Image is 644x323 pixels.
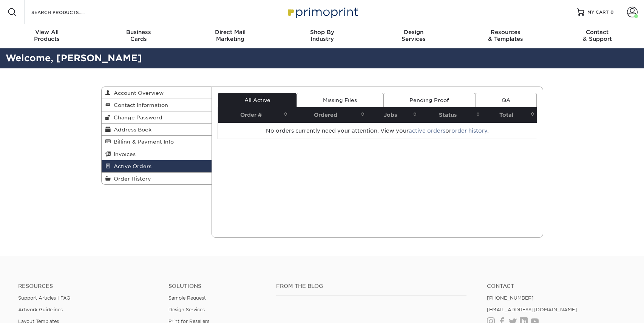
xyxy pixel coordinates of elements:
a: View AllProducts [1,24,93,48]
a: Pending Proof [383,93,475,107]
img: Primoprint [284,4,360,20]
span: Resources [460,29,551,36]
a: Shop ByIndustry [276,24,368,48]
span: Order History [111,176,151,182]
div: Marketing [184,29,276,42]
span: Account Overview [111,90,164,96]
a: Contact& Support [551,24,643,48]
th: Order # [218,107,290,123]
a: Direct MailMarketing [184,24,276,48]
a: active orders [409,128,445,134]
a: QA [475,93,536,107]
span: Shop By [276,29,368,36]
span: Contact Information [111,102,168,108]
td: No orders currently need your attention. View your or . [218,123,537,139]
a: Missing Files [297,93,383,107]
div: & Support [551,29,643,42]
span: Billing & Payment Info [111,139,174,145]
div: Products [1,29,93,42]
a: BusinessCards [93,24,184,48]
div: Industry [276,29,368,42]
h4: Solutions [168,283,265,289]
a: Support Articles | FAQ [18,295,71,301]
a: Active Orders [102,160,212,172]
div: & Templates [460,29,551,42]
span: MY CART [587,9,609,15]
div: Cards [93,29,184,42]
a: Invoices [102,148,212,160]
span: Business [93,29,184,36]
span: Direct Mail [184,29,276,36]
span: Active Orders [111,163,151,169]
a: Address Book [102,124,212,136]
span: 0 [610,9,614,15]
input: SEARCH PRODUCTS..... [31,8,104,17]
th: Total [482,107,536,123]
span: Design [368,29,460,36]
a: [PHONE_NUMBER] [487,295,534,301]
a: [EMAIL_ADDRESS][DOMAIN_NAME] [487,307,577,312]
a: Contact [487,283,626,289]
h4: From the Blog [276,283,466,289]
a: Artwork Guidelines [18,307,63,312]
span: Change Password [111,114,162,121]
span: Invoices [111,151,136,157]
th: Jobs [367,107,419,123]
a: order history [451,128,487,134]
span: Contact [551,29,643,36]
a: Sample Request [168,295,206,301]
a: Order History [102,173,212,184]
a: DesignServices [368,24,460,48]
span: View All [1,29,93,36]
a: All Active [218,93,297,107]
a: Account Overview [102,87,212,99]
a: Change Password [102,111,212,124]
a: Design Services [168,307,205,312]
a: Resources& Templates [460,24,551,48]
a: Contact Information [102,99,212,111]
th: Ordered [290,107,367,123]
div: Services [368,29,460,42]
a: Billing & Payment Info [102,136,212,148]
th: Status [419,107,482,123]
span: Address Book [111,127,151,133]
h4: Resources [18,283,157,289]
